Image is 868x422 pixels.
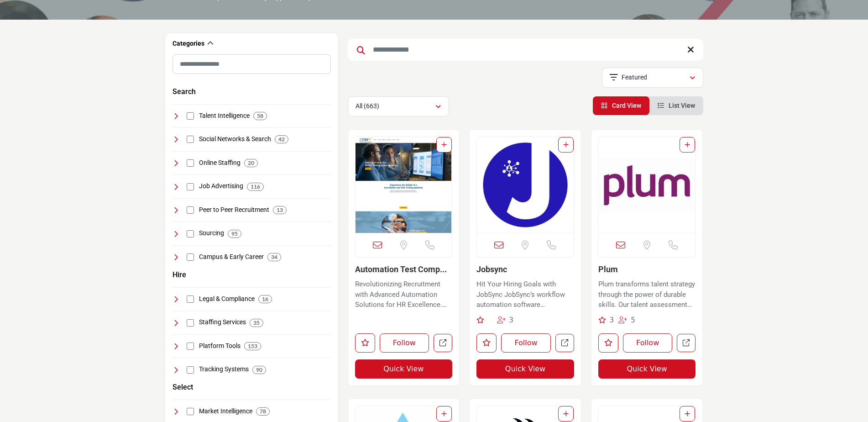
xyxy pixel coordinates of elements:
i: Recommendation [476,316,484,323]
div: 78 Results For Market Intelligence [256,407,270,416]
h4: Staffing Services: Services and agencies focused on providing temporary, permanent, and specializ... [199,318,246,327]
img: Plum [599,137,695,233]
button: Like listing [598,333,618,353]
div: 20 Results For Online Staffing [244,159,258,167]
div: 42 Results For Social Networks & Search [275,135,288,143]
b: 35 [253,320,260,326]
b: 13 [277,207,283,213]
a: Plum [598,264,618,274]
h4: Platform Tools: Software and tools designed to enhance operational efficiency and collaboration i... [199,342,241,351]
img: Jobsync [477,137,574,233]
b: 90 [256,367,262,373]
input: Select Sourcing checkbox [187,230,194,237]
a: View Card [601,102,641,109]
a: Add To List [563,410,569,417]
a: Add To List [563,141,569,148]
div: 116 Results For Job Advertising [247,183,264,191]
input: Select Market Intelligence checkbox [187,408,194,415]
div: 90 Results For Tracking Systems [252,366,266,374]
b: 58 [257,113,263,119]
div: 16 Results For Legal & Compliance [258,295,272,303]
b: 16 [262,296,268,302]
h2: Categories [173,39,204,48]
h3: Plum [598,264,696,274]
p: Hit Your Hiring Goals with JobSync JobSync’s workflow automation software empowers companies to d... [476,279,574,310]
h4: Tracking Systems: Systems for tracking and managing candidate applications, interviews, and onboa... [199,365,249,374]
a: Open plum in new tab [677,334,695,353]
input: Select Online Staffing checkbox [187,159,194,167]
input: Select Peer to Peer Recruitment checkbox [187,206,194,214]
a: Open Listing in new tab [599,137,695,233]
h3: Jobsync [476,264,574,274]
a: Add To List [685,410,690,417]
a: Open automation-test-listing in new tab [434,334,452,353]
button: Follow [623,333,673,353]
li: Card View [593,96,649,115]
a: Open Listing in new tab [356,137,452,233]
button: Select [173,382,193,393]
span: 3 [610,316,614,324]
h4: Job Advertising: Platforms and strategies for advertising job openings to attract a wide range of... [199,182,243,191]
span: 5 [631,316,635,324]
h4: Online Staffing: Digital platforms specializing in the staffing of temporary, contract, and conti... [199,158,241,168]
a: Add To List [441,410,447,417]
button: Search [173,86,196,97]
b: 42 [278,136,285,142]
button: Quick View [476,359,574,379]
input: Select Social Networks & Search checkbox [187,136,194,143]
p: Revolutionizing Recruitment with Advanced Automation Solutions for HR Excellence. The company ope... [355,279,453,310]
input: Select Legal & Compliance checkbox [187,295,194,303]
a: Revolutionizing Recruitment with Advanced Automation Solutions for HR Excellence. The company ope... [355,277,453,310]
button: Featured [602,68,703,88]
a: Hit Your Hiring Goals with JobSync JobSync’s workflow automation software empowers companies to d... [476,277,574,310]
i: Recommendations [598,316,606,323]
div: 13 Results For Peer to Peer Recruitment [273,206,287,214]
p: Featured [622,73,647,82]
b: 95 [231,231,238,237]
li: List View [649,96,703,115]
h4: Legal & Compliance: Resources and services ensuring recruitment practices comply with legal and r... [199,295,255,304]
h4: Social Networks & Search: Platforms that combine social networking and search capabilities for re... [199,135,271,144]
div: 58 Results For Talent Intelligence [253,112,267,120]
button: Follow [380,333,429,353]
img: Automation Test Company 20 [356,137,452,233]
a: Automation Test Comp... [355,264,447,274]
h3: Automation Test Company 20 [355,264,453,274]
a: Jobsync [476,264,507,274]
div: Followers [618,315,635,326]
div: 153 Results For Platform Tools [244,342,261,350]
h4: Sourcing: Strategies and tools for identifying and engaging potential candidates for specific job... [199,229,224,238]
input: Select Platform Tools checkbox [187,343,194,350]
button: Quick View [598,359,696,379]
button: Quick View [355,359,453,379]
input: Search Keyword [348,39,703,61]
b: 116 [251,184,260,190]
a: Add To List [685,141,690,148]
b: 78 [260,408,266,415]
div: Followers [497,315,514,326]
b: 20 [248,160,254,166]
a: Plum transforms talent strategy through the power of durable skills. Our talent assessment helps ... [598,277,696,310]
button: Follow [501,333,551,353]
button: Like listing [355,333,375,353]
input: Select Talent Intelligence checkbox [187,112,194,120]
button: Like listing [476,333,497,353]
input: Search Category [173,54,331,74]
a: View List [658,102,695,109]
button: All (663) [348,96,449,116]
h4: Talent Intelligence: Intelligence and data-driven insights for making informed decisions in talen... [199,111,250,121]
input: Select Tracking Systems checkbox [187,366,194,374]
span: 3 [509,316,514,324]
input: Select Campus & Early Career checkbox [187,253,194,261]
button: Hire [173,269,186,280]
h4: Peer to Peer Recruitment: Recruitment methods leveraging existing employees' networks and relatio... [199,206,269,215]
b: 153 [248,343,257,349]
input: Select Job Advertising checkbox [187,183,194,190]
a: Open jobsync in new tab [555,334,574,353]
div: 35 Results For Staffing Services [250,319,263,327]
div: 95 Results For Sourcing [228,230,241,238]
h4: Market Intelligence: Tools and services providing insights into labor market trends, talent pools... [199,407,252,416]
